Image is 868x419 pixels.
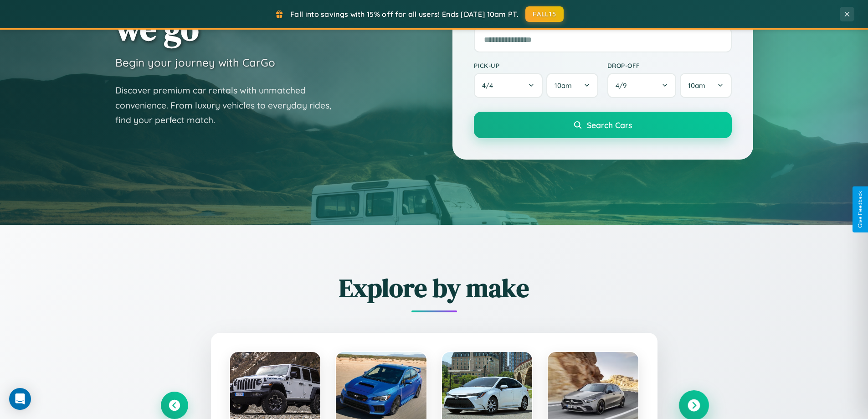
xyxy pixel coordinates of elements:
[474,62,598,69] label: Pick-up
[474,112,732,138] button: Search Cars
[290,10,519,19] span: Fall into savings with 15% off for all users! Ends [DATE] 10am PT.
[616,81,631,90] span: 4 / 9
[587,120,632,130] span: Search Cars
[607,73,677,98] button: 4/9
[688,81,705,90] span: 10am
[474,73,543,98] button: 4/4
[161,270,708,305] h2: Explore by make
[115,83,343,128] p: Discover premium car rentals with unmatched convenience. From luxury vehicles to everyday rides, ...
[546,73,598,98] button: 10am
[555,81,572,90] span: 10am
[607,62,732,69] label: Drop-off
[482,81,498,90] span: 4 / 4
[115,56,275,69] h3: Begin your journey with CarGo
[680,73,731,98] button: 10am
[525,6,564,22] button: FALL15
[857,191,863,228] div: Give Feedback
[9,388,31,410] div: Open Intercom Messenger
